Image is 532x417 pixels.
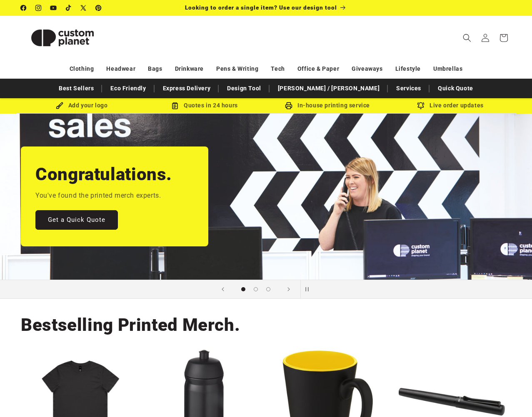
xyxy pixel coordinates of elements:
[458,29,476,47] summary: Search
[285,102,292,109] img: In-house printing
[20,100,143,111] div: Add your logo
[35,210,118,230] a: Get a Quick Quote
[21,314,240,336] h2: Bestselling Printed Merch.
[21,19,104,57] img: Custom Planet
[266,100,389,111] div: In-house printing service
[143,100,266,111] div: Quotes in 24 hours
[214,280,232,298] button: Previous slide
[417,102,425,109] img: Order updates
[300,280,319,298] button: Pause slideshow
[55,81,98,96] a: Best Sellers
[35,190,161,202] p: You've found the printed merch experts.
[159,81,215,96] a: Express Delivery
[171,102,179,109] img: Order Updates Icon
[297,62,339,76] a: Office & Paper
[352,62,382,76] a: Giveaways
[148,62,162,76] a: Bags
[389,100,512,111] div: Live order updates
[175,62,204,76] a: Drinkware
[237,283,250,295] button: Load slide 1 of 3
[70,62,94,76] a: Clothing
[280,280,298,298] button: Next slide
[250,283,262,295] button: Load slide 2 of 3
[18,16,107,60] a: Custom Planet
[106,62,135,76] a: Headwear
[223,81,265,96] a: Design Tool
[392,81,425,96] a: Services
[185,4,337,11] span: Looking to order a single item? Use our design tool
[271,62,285,76] a: Tech
[106,81,150,96] a: Eco Friendly
[35,163,172,186] h2: Congratulations.
[216,62,258,76] a: Pens & Writing
[262,283,275,295] button: Load slide 3 of 3
[395,62,421,76] a: Lifestyle
[434,81,477,96] a: Quick Quote
[56,102,63,109] img: Brush Icon
[274,81,384,96] a: [PERSON_NAME] / [PERSON_NAME]
[433,62,462,76] a: Umbrellas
